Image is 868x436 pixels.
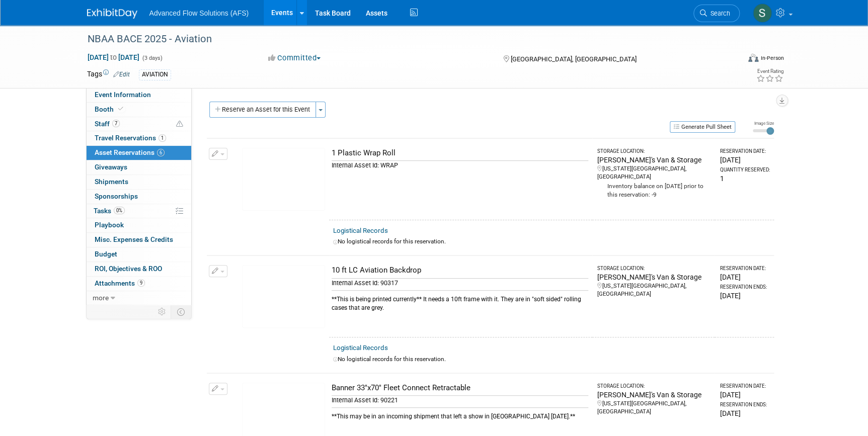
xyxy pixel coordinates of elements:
div: Internal Asset Id: WRAP [332,160,588,170]
span: Asset Reservations [95,148,165,156]
span: Search [707,10,730,17]
div: [PERSON_NAME]'s Van & Storage [597,272,711,282]
span: 7 [112,120,120,127]
div: [DATE] [720,272,769,282]
div: [DATE] [720,408,769,418]
div: Internal Asset Id: 90221 [332,395,588,405]
span: Staff [95,120,120,128]
a: Travel Reservations1 [87,131,191,145]
div: **This is being printed currently** It needs a 10ft frame with it. They are in "soft sided" rolli... [332,290,588,313]
div: Event Rating [756,69,783,74]
div: AVIATION [139,69,171,80]
div: Quantity Reserved: [720,166,769,173]
span: 6 [157,149,165,156]
span: Potential Scheduling Conflict -- at least one attendee is tagged in another overlapping event. [176,120,183,129]
span: [GEOGRAPHIC_DATA], [GEOGRAPHIC_DATA] [511,55,637,63]
img: View Images [242,265,325,328]
a: Misc. Expenses & Credits [87,233,191,247]
a: Playbook [87,218,191,232]
a: ROI, Objectives & ROO [87,262,191,276]
div: Reservation Date: [720,148,769,155]
div: [US_STATE][GEOGRAPHIC_DATA], [GEOGRAPHIC_DATA] [597,165,711,181]
div: [DATE] [720,390,769,400]
div: [PERSON_NAME]'s Van & Storage [597,155,711,165]
span: 0% [114,207,125,214]
span: 9 [137,279,145,287]
div: Reservation Date: [720,265,769,272]
td: Tags [87,69,130,80]
button: Committed [265,53,325,63]
a: Shipments [87,175,191,189]
a: Tasks0% [87,204,191,218]
td: Personalize Event Tab Strip [153,305,171,318]
div: Image Size [753,120,774,126]
div: [DATE] [720,291,769,301]
button: Reserve an Asset for this Event [209,102,316,118]
a: Logistical Records [333,227,388,234]
a: Asset Reservations6 [87,146,191,160]
img: View Images [242,148,325,211]
a: Search [693,5,740,22]
div: Banner 33"x70" Fleet Connect Retractable [332,383,588,393]
div: [US_STATE][GEOGRAPHIC_DATA], [GEOGRAPHIC_DATA] [597,282,711,298]
span: Booth [95,105,125,113]
img: Steve McAnally [753,4,772,23]
div: Reservation Date: [720,383,769,390]
img: ExhibitDay [87,9,137,19]
div: [PERSON_NAME]'s Van & Storage [597,390,711,400]
span: Playbook [95,221,124,229]
span: more [93,294,109,302]
span: Giveaways [95,163,127,171]
div: [DATE] [720,155,769,165]
button: Generate Pull Sheet [670,121,735,133]
span: to [109,53,118,61]
div: Storage Location: [597,148,711,155]
a: more [87,291,191,305]
div: 10 ft LC Aviation Backdrop [332,265,588,276]
span: Event Information [95,91,151,99]
a: Logistical Records [333,344,388,352]
img: Format-Inperson.png [748,54,758,62]
a: Budget [87,247,191,261]
div: 1 Plastic Wrap Roll [332,148,588,158]
div: No logistical records for this reservation. [333,237,770,246]
div: NBAA BACE 2025 - Aviation [84,30,725,48]
i: Booth reservation complete [118,106,123,112]
a: Booth [87,103,191,117]
span: Travel Reservations [95,134,166,142]
div: Inventory balance on [DATE] prior to this reservation: -9 [597,181,711,199]
div: Reservation Ends: [720,284,769,291]
div: No logistical records for this reservation. [333,355,770,364]
div: [US_STATE][GEOGRAPHIC_DATA], [GEOGRAPHIC_DATA] [597,400,711,416]
div: Event Format [680,52,784,67]
a: Staff7 [87,117,191,131]
a: Sponsorships [87,190,191,204]
div: 1 [720,173,769,184]
div: **This may be in an incoming shipment that left a show in [GEOGRAPHIC_DATA] [DATE].** [332,407,588,421]
span: Sponsorships [95,192,138,200]
span: Shipments [95,178,128,186]
span: Budget [95,250,117,258]
span: Misc. Expenses & Credits [95,235,173,243]
span: Attachments [95,279,145,287]
a: Event Information [87,88,191,102]
span: Tasks [94,207,125,215]
div: Storage Location: [597,265,711,272]
span: 1 [159,134,166,142]
div: Internal Asset Id: 90317 [332,278,588,288]
span: [DATE] [DATE] [87,53,140,62]
div: Storage Location: [597,383,711,390]
span: Advanced Flow Solutions (AFS) [149,9,249,17]
span: ROI, Objectives & ROO [95,265,162,273]
div: Reservation Ends: [720,401,769,408]
td: Toggle Event Tabs [171,305,191,318]
a: Edit [113,71,130,78]
span: (3 days) [141,55,163,61]
a: Giveaways [87,160,191,175]
a: Attachments9 [87,277,191,291]
div: In-Person [760,54,783,62]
